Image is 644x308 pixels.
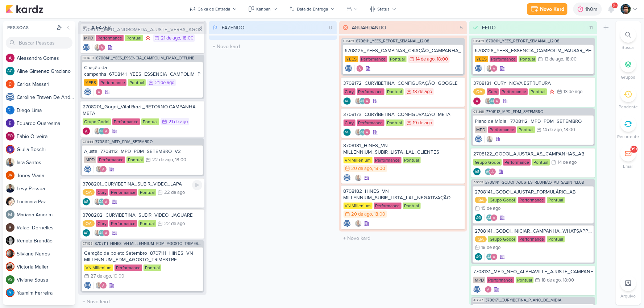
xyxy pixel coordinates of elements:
div: Aline Gimenez Graciano [475,214,482,221]
p: AG [100,232,104,235]
p: AG [100,200,104,204]
div: Colaboradores: Iara Santos, Alessandra Gomes [94,166,107,173]
div: 1h0m [586,5,600,13]
div: Grupo Godoi [83,118,111,125]
div: 2708141_GODOI_AJUSTAR_FORMULÁRIO_AB [475,189,592,195]
div: Performance [97,157,125,163]
img: Iara Santos [6,158,14,167]
li: Ctrl + F [616,27,641,51]
p: AG [84,200,89,204]
div: Colaboradores: Iara Santos, Aline Gimenez Graciano, Alessandra Gomes [92,128,110,135]
div: Diego Lima [6,106,14,115]
div: Performance [374,203,402,209]
img: Iara Santos [94,229,101,237]
div: 99+ [631,146,638,152]
div: F a b i o O l i v e i r a [17,133,75,140]
div: 13 de ago [564,90,583,94]
div: VN Millenium [344,203,373,209]
div: Colaboradores: Iara Santos [353,174,362,182]
div: Pontual [403,157,421,163]
div: 19 de ago [413,121,432,125]
div: 8708182_HINES_VN MILLENNIUM_SUBIR_LISTA_LAL_NEGATIVAÇÃO [344,188,463,201]
div: 21 de ago [169,120,188,124]
div: , 18:00 [564,57,577,62]
div: Pontual [547,197,565,203]
div: 0 [327,24,336,32]
div: Colaboradores: Aline Gimenez Graciano, Alessandra Gomes [485,253,498,261]
div: 22 de ago [164,190,185,195]
div: Cury [344,120,356,126]
div: S i l v i a n e N u n e s [17,250,75,258]
div: Criador(a): Caroline Traven De Andrade [475,136,482,143]
img: Alessandra Gomes [103,128,110,135]
div: 3708172_CURY|BETINA_CONFIGURAÇÃO_GOOGLE [344,80,463,87]
p: Buscar [622,44,635,51]
span: 2708141_GODOI_AJUSTES_REUNIÃO_AB_SABIN_13.08 [486,180,584,184]
img: Alessandra Gomes [491,214,498,221]
input: + Novo kard [341,233,466,244]
div: , 18:00 [180,36,194,41]
p: AG [488,216,493,220]
div: Aline Gimenez Graciano [489,97,496,105]
div: Viviane Sousa [6,275,14,284]
div: 3708181_CURY_NOVA ESTRUTURA [474,80,593,87]
div: 2708141_GODOI_INICIAR_CAMPANHA_WHATSAPP_AB [475,228,592,234]
div: 6708128_YEES_ESSENCIA_CAMPOLIM_PAUSAR_PEÇA_FACHADA [475,47,592,54]
p: AG [486,170,491,174]
div: Aline Gimenez Graciano [98,128,105,135]
div: C a r l o s M a s s a r i [17,80,75,88]
div: Pontual [126,157,144,163]
img: Nelito Junior [621,4,631,14]
div: Criador(a): Caroline Traven De Andrade [84,282,91,289]
div: Aline Gimenez Graciano [486,214,494,221]
p: Pendente [619,104,638,110]
div: Criação da campanha_6708141_YEES_ESSENCIA_CAMPOLIM_PMAX_OFFLINE [84,64,201,78]
div: 22 de ago [152,158,173,162]
div: Pontual [138,220,156,227]
div: Aline Gimenez Graciano [344,129,351,136]
div: 3708173_CURY|BETINA_CONFIGURAÇÃO_META [344,111,463,118]
button: Novo Kard [527,3,568,15]
div: Performance [360,56,387,62]
div: R e n a t a B r a n d ã o [17,237,75,245]
div: Joney Viana [6,171,14,180]
div: Performance [374,157,402,163]
div: Performance [109,220,137,227]
div: Pessoas [6,24,55,31]
div: Criador(a): Caroline Traven De Andrade [84,166,91,173]
img: Iara Santos [355,220,362,227]
div: 18 de ago [482,245,501,250]
p: AG [360,131,365,134]
img: Iara Santos [95,166,103,173]
p: AG [84,232,89,235]
div: Cury [96,220,108,227]
div: Grupo Godoi [474,159,502,166]
img: Levy Pessoa [6,184,14,193]
p: AG [100,130,104,133]
p: Email [623,163,634,170]
img: Alessandra Gomes [356,65,363,72]
div: Pontual [529,88,547,95]
p: AG [345,131,349,134]
img: Caroline Traven De Andrade [84,282,91,289]
div: 14 de ago [416,57,435,62]
div: Pontual [138,189,156,196]
div: Criador(a): Caroline Traven De Andrade [345,65,352,72]
span: AG558 [473,180,484,184]
div: Performance [503,159,531,166]
div: L u c i m a r a P a z [17,198,75,205]
div: Criador(a): Caroline Traven De Andrade [474,286,481,293]
img: Carlos Massari [6,80,14,88]
div: 27 de ago [91,274,111,279]
div: Criador(a): Caroline Traven De Andrade [475,65,482,72]
p: AG [360,100,365,103]
span: CT1365 [473,110,485,114]
div: Ligar relógio [192,180,202,190]
span: 8707111_HINES_VN MILLENNIUM_PDM_AGOSTO_TRIMESTRE [95,242,203,246]
div: C a r o l i n e T r a v e n D e A n d r a d e [17,93,75,101]
div: V i c t o r i a M u l l e r [17,263,75,271]
img: Alessandra Gomes [363,97,371,105]
div: Fabio Oliveira [6,132,14,141]
div: QA [83,220,95,227]
div: QA [474,88,486,95]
